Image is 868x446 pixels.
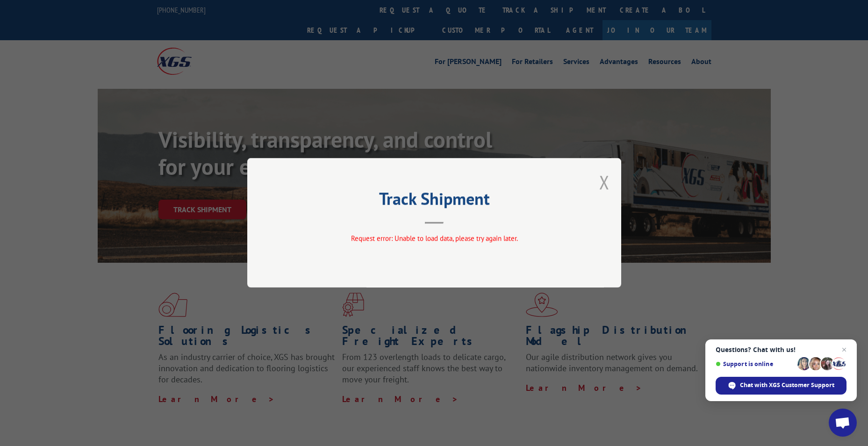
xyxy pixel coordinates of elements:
[716,360,794,367] span: Support is online
[829,409,857,437] div: Open chat
[740,381,834,389] span: Chat with XGS Customer Support
[351,234,517,243] span: Request error: Unable to load data, please try again later.
[599,170,610,194] button: Close modal
[839,344,850,355] span: Close chat
[294,192,574,210] h2: Track Shipment
[716,346,846,353] span: Questions? Chat with us!
[716,377,846,395] div: Chat with XGS Customer Support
